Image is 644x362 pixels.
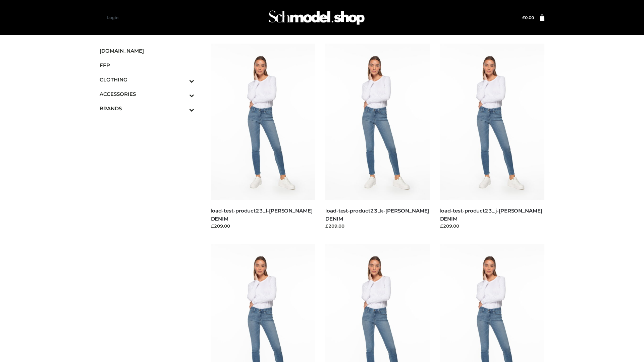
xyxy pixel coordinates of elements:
a: £0.00 [522,15,534,20]
a: load-test-product23_k-[PERSON_NAME] DENIM [325,207,429,222]
a: Login [107,15,118,20]
span: BRANDS [100,105,194,112]
bdi: 0.00 [522,15,534,20]
span: CLOTHING [100,76,194,83]
a: [DOMAIN_NAME] [100,44,194,58]
a: load-test-product23_l-[PERSON_NAME] DENIM [211,207,313,222]
img: Schmodel Admin 964 [266,4,367,31]
span: [DOMAIN_NAME] [100,47,194,55]
div: £209.00 [325,223,430,229]
div: £209.00 [211,223,316,229]
a: load-test-product23_j-[PERSON_NAME] DENIM [440,207,542,222]
span: FFP [100,61,194,69]
span: £ [522,15,525,20]
button: Toggle Submenu [171,87,194,101]
button: Toggle Submenu [171,101,194,116]
a: BRANDSToggle Submenu [100,101,194,116]
a: CLOTHINGToggle Submenu [100,72,194,87]
div: £209.00 [440,223,545,229]
span: ACCESSORIES [100,90,194,98]
a: ACCESSORIESToggle Submenu [100,87,194,101]
a: FFP [100,58,194,72]
button: Toggle Submenu [171,72,194,87]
